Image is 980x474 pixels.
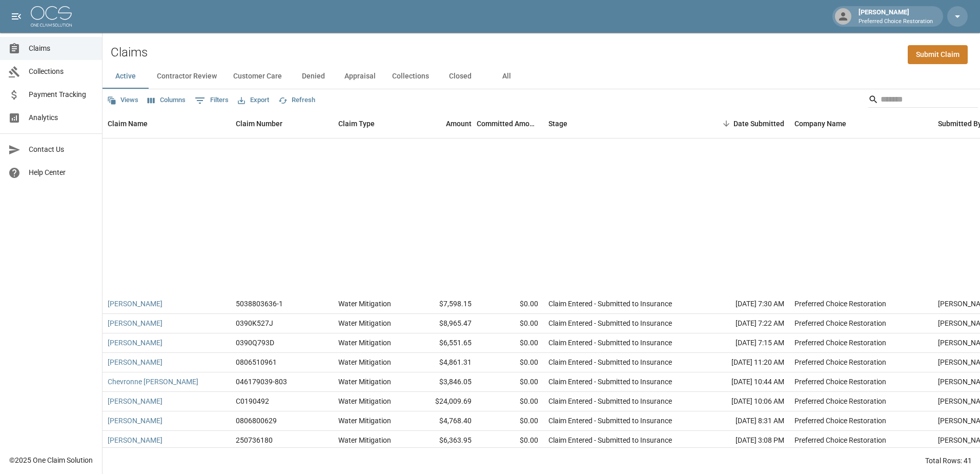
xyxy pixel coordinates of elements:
div: Date Submitted [697,109,789,138]
div: Company Name [794,109,846,138]
div: Claim Entered - Submitted to Insurance [548,318,672,328]
div: Claim Entered - Submitted to Insurance [548,299,672,309]
button: Closed [437,64,483,89]
div: [DATE] 7:30 AM [697,294,789,314]
span: Analytics [29,112,94,123]
span: Contact Us [29,144,94,155]
div: Stage [543,109,697,138]
div: $0.00 [477,411,543,431]
div: Claim Entered - Submitted to Insurance [548,357,672,367]
button: Appraisal [336,64,384,89]
div: [DATE] 10:06 AM [697,392,789,411]
div: [DATE] 8:31 AM [697,411,789,431]
div: Water Mitigation [338,416,391,426]
div: Claim Name [103,109,231,138]
div: 5038803636-1 [236,299,283,309]
div: [DATE] 3:08 PM [697,431,789,450]
button: open drawer [6,6,27,27]
div: $7,598.15 [410,294,477,314]
div: $0.00 [477,372,543,392]
div: 0806800629 [236,416,277,426]
div: Water Mitigation [338,357,391,367]
div: $0.00 [477,294,543,314]
button: Customer Care [225,64,290,89]
div: Water Mitigation [338,435,391,445]
div: 250736180 [236,435,273,445]
div: © 2025 One Claim Solution [9,455,93,465]
div: $4,861.31 [410,353,477,372]
div: Date Submitted [733,109,784,138]
a: [PERSON_NAME] [108,416,162,426]
div: Amount [446,109,472,138]
div: $0.00 [477,392,543,411]
a: [PERSON_NAME] [108,338,162,348]
div: C0190492 [236,396,269,406]
button: Collections [384,64,437,89]
div: Water Mitigation [338,377,391,387]
button: Denied [290,64,336,89]
div: Search [868,91,978,110]
div: Preferred Choice Restoration [794,377,886,387]
div: $3,846.05 [410,372,477,392]
div: [DATE] 10:44 AM [697,372,789,392]
div: Claim Entered - Submitted to Insurance [548,377,672,387]
button: Export [235,92,272,108]
div: Stage [548,109,567,138]
div: Claim Name [108,109,148,138]
button: Sort [719,116,733,131]
div: $0.00 [477,314,543,333]
div: Preferred Choice Restoration [794,357,886,367]
button: Show filters [192,92,231,109]
a: [PERSON_NAME] [108,357,162,367]
a: [PERSON_NAME] [108,435,162,445]
div: Claim Type [333,109,410,138]
div: Water Mitigation [338,338,391,348]
div: $0.00 [477,353,543,372]
div: Company Name [789,109,933,138]
a: [PERSON_NAME] [108,396,162,406]
div: Claim Entered - Submitted to Insurance [548,416,672,426]
div: Committed Amount [477,109,538,138]
span: Payment Tracking [29,89,94,100]
div: 0806510961 [236,357,277,367]
button: Refresh [276,92,318,108]
button: Contractor Review [149,64,225,89]
div: $6,551.65 [410,333,477,353]
p: Preferred Choice Restoration [859,17,933,26]
img: ocs-logo-white-transparent.png [31,6,72,27]
div: [DATE] 7:15 AM [697,333,789,353]
div: dynamic tabs [103,64,980,89]
div: Water Mitigation [338,396,391,406]
div: [DATE] 11:20 AM [697,353,789,372]
div: $4,768.40 [410,411,477,431]
div: Claim Entered - Submitted to Insurance [548,435,672,445]
div: Preferred Choice Restoration [794,318,886,328]
div: 046179039-803 [236,377,287,387]
div: 0390K527J [236,318,273,328]
a: [PERSON_NAME] [108,299,162,309]
div: Preferred Choice Restoration [794,299,886,309]
div: $24,009.69 [410,392,477,411]
span: Claims [29,43,94,54]
span: Collections [29,66,94,77]
button: Active [103,64,149,89]
div: [DATE] 7:22 AM [697,314,789,333]
a: Submit Claim [908,45,968,64]
div: 0390Q793D [236,338,274,348]
div: Claim Entered - Submitted to Insurance [548,396,672,406]
div: $0.00 [477,333,543,353]
div: Claim Entered - Submitted to Insurance [548,338,672,348]
div: $8,965.47 [410,314,477,333]
span: Help Center [29,167,94,178]
h2: Claims [111,45,148,60]
div: Amount [410,109,477,138]
div: Total Rows: 41 [925,456,972,466]
div: Claim Number [231,109,333,138]
button: All [483,64,529,89]
a: [PERSON_NAME] [108,318,162,328]
div: Water Mitigation [338,318,391,328]
div: Preferred Choice Restoration [794,396,886,406]
div: Preferred Choice Restoration [794,338,886,348]
div: [PERSON_NAME] [854,7,937,26]
div: Claim Number [236,109,282,138]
